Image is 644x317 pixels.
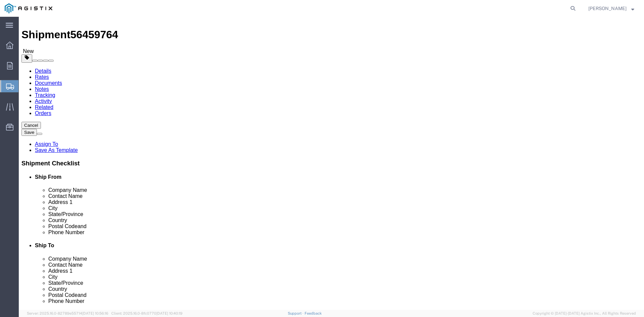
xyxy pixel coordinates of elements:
span: Copyright © [DATE]-[DATE] Agistix Inc., All Rights Reserved [533,311,636,316]
span: Amanda Brown [588,5,627,12]
span: [DATE] 10:56:16 [82,311,108,315]
button: [PERSON_NAME] [588,4,635,12]
img: logo [5,3,52,13]
span: [DATE] 10:40:19 [156,311,182,315]
a: Support [288,311,305,315]
span: Server: 2025.16.0-82789e55714 [27,311,108,315]
a: Feedback [305,311,322,315]
iframe: FS Legacy Container [19,17,644,310]
span: Client: 2025.16.0-8fc0770 [111,311,182,315]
